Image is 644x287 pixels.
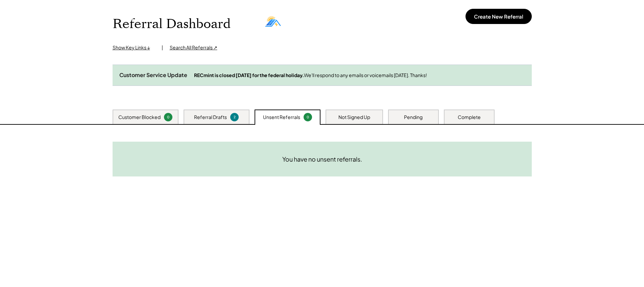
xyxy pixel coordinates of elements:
[458,114,481,121] div: Complete
[113,16,231,32] h1: Referral Dashboard
[194,72,304,78] strong: RECmint is closed [DATE] for the federal holiday.
[162,44,163,51] div: |
[118,114,161,121] div: Customer Blocked
[113,44,155,51] div: Show Key Links ↓
[194,72,525,79] div: We'll respond to any emails or voicemails [DATE]. Thanks!
[170,44,217,51] div: Search All Referrals ↗
[338,114,370,121] div: Not Signed Up
[254,5,291,43] img: PNG-2.png
[282,155,362,163] div: You have no unsent referrals.
[466,9,532,24] button: Create New Referral
[231,115,238,120] div: 2
[194,114,227,121] div: Referral Drafts
[305,115,311,120] div: 0
[263,114,300,121] div: Unsent Referrals
[119,72,187,79] div: Customer Service Update
[165,115,171,120] div: 0
[404,114,423,121] div: Pending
